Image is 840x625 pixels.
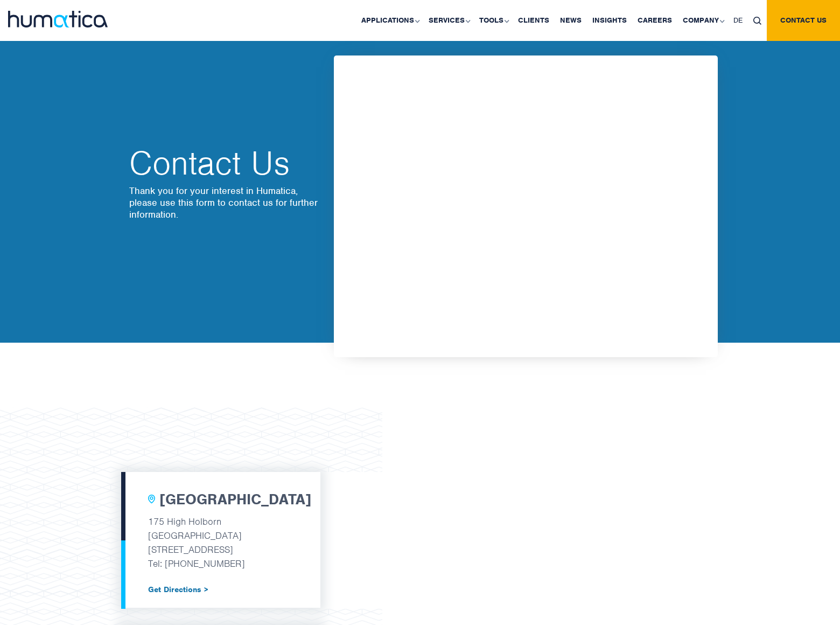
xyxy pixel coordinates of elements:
[148,515,293,529] p: 175 High Holborn
[733,16,743,25] span: DE
[148,585,293,594] a: Get Directions >
[148,557,293,571] p: Tel: [PHONE_NUMBER]
[8,11,108,27] img: logo
[148,529,293,543] p: [GEOGRAPHIC_DATA]
[753,17,761,25] img: search_icon
[129,147,323,179] h2: Contact Us
[148,543,293,557] p: [STREET_ADDRESS]
[159,491,311,509] h2: [GEOGRAPHIC_DATA]
[129,185,323,220] p: Thank you for your interest in Humatica, please use this form to contact us for further information.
